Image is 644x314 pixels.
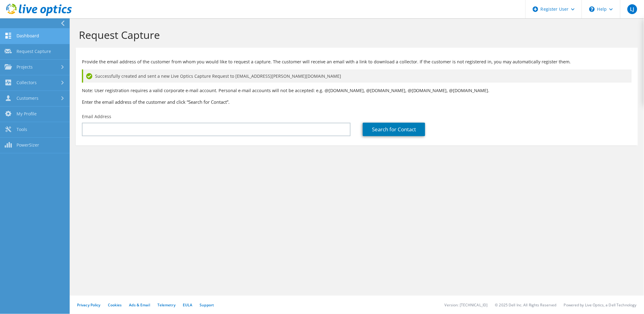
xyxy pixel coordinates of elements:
[183,302,192,308] a: EULA
[589,6,595,12] svg: \n
[82,58,632,65] p: Provide the email address of the customer from whom you would like to request a capture. The cust...
[495,302,557,308] li: © 2025 Dell Inc. All Rights Reserved
[157,302,175,308] a: Telemetry
[129,302,150,308] a: Ads & Email
[200,302,214,308] a: Support
[77,302,101,308] a: Privacy Policy
[82,114,111,120] label: Email Address
[445,302,488,308] li: Version: [TECHNICAL_ID]
[363,123,425,136] a: Search for Contact
[82,87,632,94] p: Note: User registration requires a valid corporate e-mail account. Personal e-mail accounts will ...
[82,99,632,105] h3: Enter the email address of the customer and click “Search for Contact”.
[627,4,637,14] span: LJ
[95,73,341,80] span: Successfully created and sent a new Live Optics Capture Request to [EMAIL_ADDRESS][PERSON_NAME][D...
[564,302,637,308] li: Powered by Live Optics, a Dell Technology
[79,28,632,41] h1: Request Capture
[108,302,122,308] a: Cookies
